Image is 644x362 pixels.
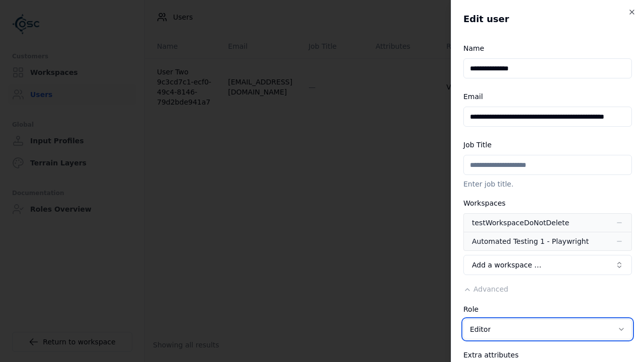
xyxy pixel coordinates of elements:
div: Extra attributes [463,351,632,358]
span: Add a workspace … [472,260,541,270]
label: Email [463,93,483,101]
h2: Edit user [463,12,632,26]
label: Workspaces [463,199,506,207]
p: Enter job title. [463,179,632,189]
label: Role [463,305,478,313]
label: Job Title [463,141,492,149]
span: Advanced [473,285,508,293]
div: testWorkspaceDoNotDelete [472,218,569,228]
label: Name [463,44,484,52]
div: Automated Testing 1 - Playwright [472,236,589,246]
button: Advanced [463,284,508,294]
